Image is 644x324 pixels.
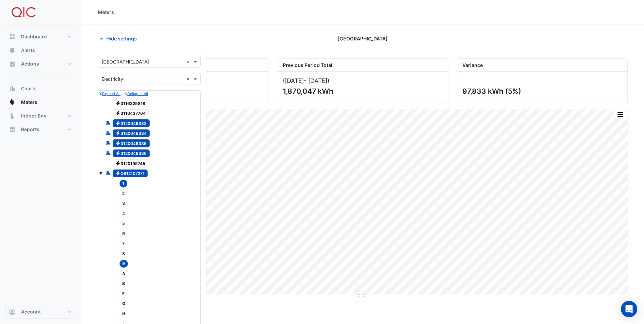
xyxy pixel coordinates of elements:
small: Collapse All [125,92,148,96]
span: Account [21,308,41,315]
span: 3116325818 [113,99,149,107]
button: Actions [5,57,76,71]
span: Alerts [21,47,35,54]
span: B [119,280,128,288]
fa-icon: Electricity [115,141,121,146]
div: 97,833 kWh (5%) [462,87,621,95]
span: 3 [119,200,128,208]
span: 5 [119,220,128,228]
fa-icon: Electricity [115,161,121,166]
span: Reports [21,126,39,133]
span: 9 [119,260,128,268]
span: Clear [186,75,192,83]
span: 3120049336 [113,149,150,158]
span: 3120049335 [113,139,150,147]
span: F [119,290,128,298]
span: 3120049334 [113,129,150,138]
button: Dashboard [5,30,76,43]
div: Meters [98,8,114,16]
span: 3120195745 [113,159,149,167]
div: Variance [457,59,627,72]
span: Dashboard [21,33,47,40]
button: Charts [5,82,76,95]
span: G [119,300,129,308]
span: Hide settings [106,35,137,42]
fa-icon: Electricity [115,171,121,176]
button: Collapse All [125,91,148,97]
app-icon: Charts [9,85,16,92]
fa-icon: Electricity [115,111,121,116]
span: 7 [119,240,128,248]
span: [GEOGRAPHIC_DATA] [337,35,388,42]
fa-icon: Reportable [105,150,111,156]
button: Meters [5,95,76,109]
span: H [119,310,129,318]
span: 4 [119,210,128,217]
div: Previous Period Total [277,59,448,72]
span: A [119,270,129,277]
span: 3116437764 [113,109,149,118]
button: Reports [5,123,76,136]
app-icon: Indoor Env [9,112,16,119]
button: Indoor Env [5,109,76,123]
fa-icon: Reportable [105,170,111,176]
fa-icon: Reportable [105,140,111,146]
div: 1,870,047 kWh [283,87,441,95]
button: Account [5,305,76,319]
fa-icon: Electricity [115,131,121,136]
button: Hide settings [98,33,141,44]
app-icon: Meters [9,99,16,106]
span: - [DATE] [304,77,327,84]
app-icon: Dashboard [9,33,16,40]
span: Charts [21,85,37,92]
span: Meters [21,99,37,106]
span: QB12107271 [113,169,148,178]
small: Expand All [99,92,121,96]
span: Indoor Env [21,112,47,119]
app-icon: Reports [9,126,16,133]
app-icon: Alerts [9,47,16,54]
app-icon: Actions [9,60,16,67]
button: More Options [613,110,627,119]
span: Actions [21,60,39,67]
span: 6 [119,230,128,237]
button: Expand All [99,91,121,97]
fa-icon: Electricity [115,121,121,126]
fa-icon: Reportable [105,130,111,136]
span: 8 [119,250,128,257]
span: Clear [186,58,192,65]
span: 1 [119,180,128,187]
fa-icon: Electricity [115,101,121,106]
div: Open Intercom Messenger [621,301,637,317]
img: Company Logo [8,5,39,19]
div: ([DATE] ) [283,77,442,84]
fa-icon: Electricity [115,151,121,156]
span: 3120049333 [113,119,150,127]
fa-icon: Reportable [105,120,111,126]
span: 2 [119,190,128,197]
button: Alerts [5,43,76,57]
